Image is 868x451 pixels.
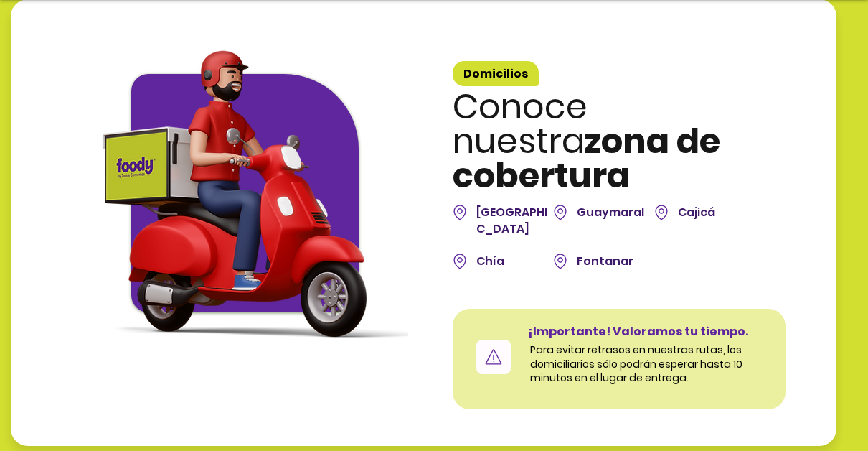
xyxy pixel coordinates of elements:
button: Phone [476,340,511,374]
iframe: Messagebird Livechat Widget [785,368,854,437]
span: Conoce nuestra [453,83,588,165]
span: Chía [476,253,504,269]
span: [GEOGRAPHIC_DATA] [476,204,547,236]
span: ¡Importante! Valoramos tu tiempo. [528,323,748,340]
span: Cajicá [678,204,715,220]
span: Guaymaral [577,204,644,220]
img: map.png [453,252,467,270]
img: deliveryCompressed.png [82,42,408,344]
span: Para evitar retrasos en nuestras rutas, los domiciliarios sólo podrán esperar hasta 10 minutos en... [530,343,742,385]
img: map.png [553,203,567,221]
span: zona de cobertura [453,117,720,200]
span: Fontanar [577,253,633,269]
img: map.png [453,203,467,221]
img: map.png [654,203,669,221]
span: Domicilios [463,65,528,82]
img: map.png [553,252,567,270]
